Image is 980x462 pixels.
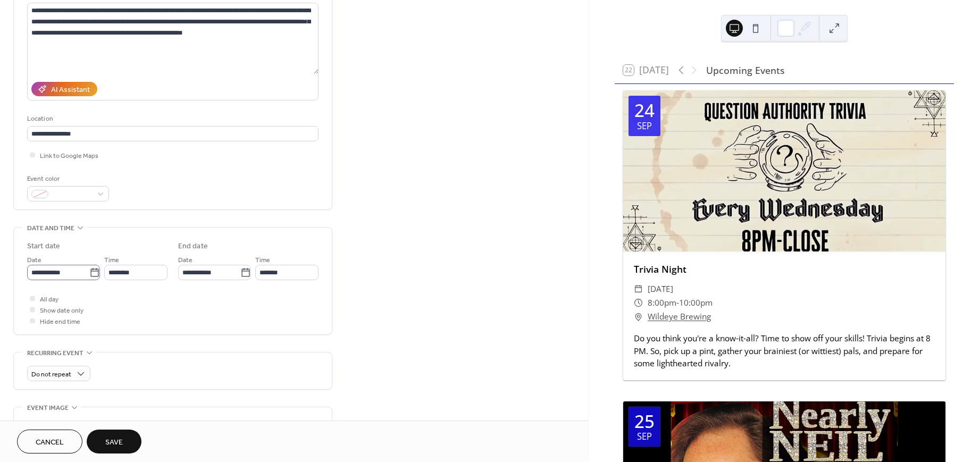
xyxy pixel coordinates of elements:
[634,102,655,119] div: 24
[17,430,82,453] button: Cancel
[40,150,98,162] span: Link to Google Maps
[634,413,655,430] div: 25
[679,296,713,310] span: 10:00pm
[27,348,83,359] span: Recurring event
[40,305,83,316] span: Show date only
[104,255,119,266] span: Time
[27,255,41,266] span: Date
[105,437,123,448] span: Save
[676,296,679,310] span: -
[178,255,192,266] span: Date
[648,310,711,324] a: Wildeye Brewing
[27,223,74,234] span: Date and time
[648,282,673,296] span: [DATE]
[51,85,90,96] div: AI Assistant
[634,296,643,310] div: ​
[648,296,676,310] span: 8:00pm
[634,310,643,324] div: ​
[255,255,270,266] span: Time
[40,316,80,327] span: Hide end time
[27,402,69,414] span: Event image
[36,437,64,448] span: Cancel
[623,332,945,369] div: Do you think you're a know-it-all? Time to show off your skills! Trivia begins at 8 PM. So, pick ...
[637,432,652,441] div: Sep
[178,241,208,252] div: End date
[623,262,945,276] div: Trivia Night
[27,173,107,184] div: Event color
[634,282,643,296] div: ​
[31,368,71,381] span: Do not repeat
[87,430,141,453] button: Save
[706,63,784,77] div: Upcoming Events
[637,122,652,131] div: Sep
[27,113,316,124] div: Location
[27,241,60,252] div: Start date
[31,82,97,96] button: AI Assistant
[40,294,58,305] span: All day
